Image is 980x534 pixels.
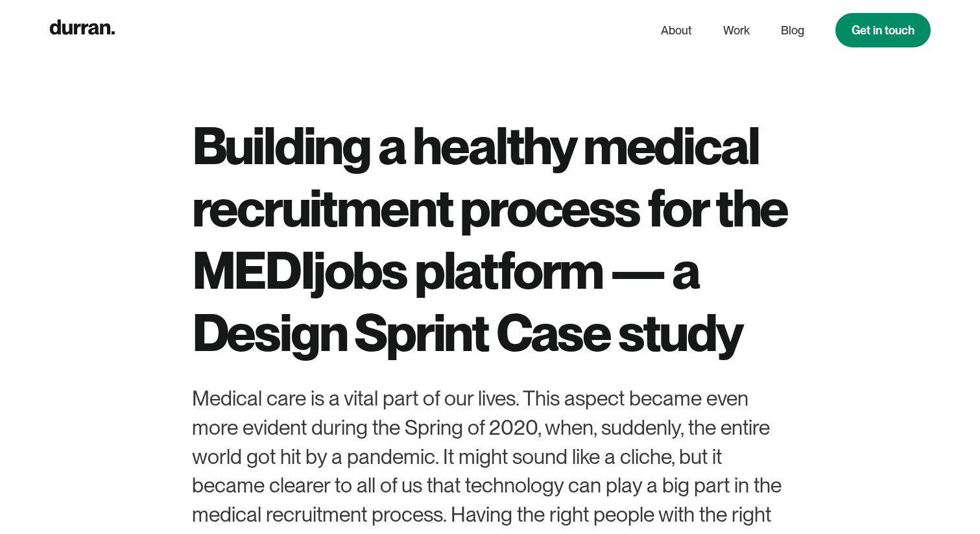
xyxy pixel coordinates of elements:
a: About [661,18,692,43]
a: home [49,17,115,43]
a: Blog [781,18,804,43]
a: Work [723,18,750,43]
h1: Building a healthy medical recruitment process for the MEDIjobs platform — a Design Sprint Case s... [192,114,789,363]
a: Get in touch [835,13,931,47]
